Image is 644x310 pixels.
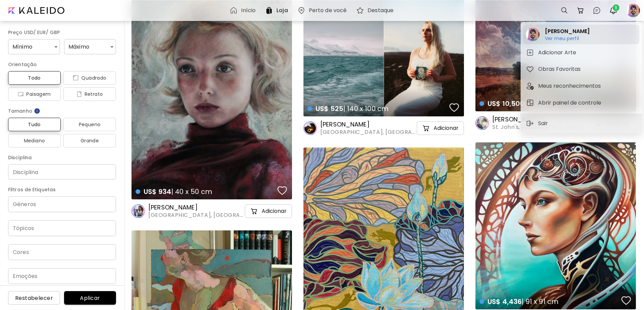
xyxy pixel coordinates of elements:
[545,35,590,41] h6: Ver meu perfil
[538,99,603,107] h5: Abrir painel de controle
[526,65,534,73] img: tab
[538,119,550,128] p: Sair
[526,82,534,90] img: tab
[526,49,534,57] img: tab
[526,99,534,107] img: tab
[523,96,639,110] button: tabAbrir painel de controle
[523,117,553,130] button: sign-outSair
[538,82,603,90] h5: Meus reconhecimentos
[523,79,639,93] button: tabMeus reconhecimentos
[523,46,639,59] button: tabAdicionar Arte
[538,49,578,57] h5: Adicionar Arte
[538,65,583,73] h5: Obras Favoritas
[545,27,590,35] h2: [PERSON_NAME]
[526,119,534,128] img: sign-out
[523,62,639,76] button: tabObras Favoritas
